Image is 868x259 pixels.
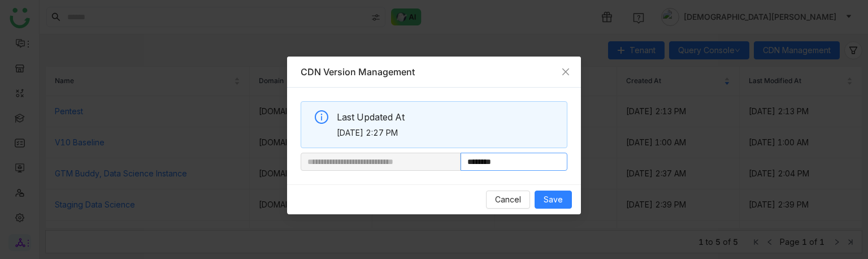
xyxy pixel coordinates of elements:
[535,191,572,209] button: Save
[550,57,581,87] button: Close
[337,127,558,139] span: [DATE] 2:27 PM
[495,193,521,206] span: Cancel
[301,66,567,78] div: CDN Version Management
[486,191,530,209] button: Cancel
[544,193,563,206] span: Save
[337,110,558,124] span: Last Updated At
